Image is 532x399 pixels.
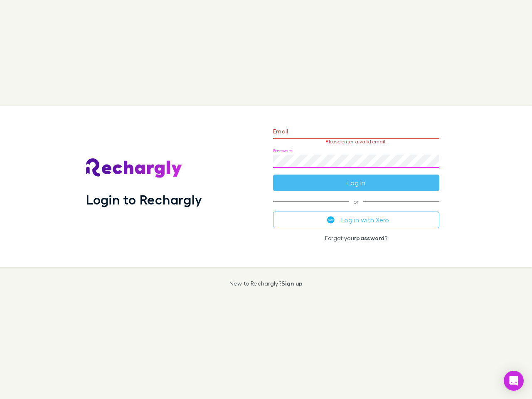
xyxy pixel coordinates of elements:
[86,158,182,178] img: Rechargly's Logo
[229,280,303,287] p: New to Rechargly?
[504,371,524,391] div: Open Intercom Messenger
[273,139,439,145] p: Please enter a valid email.
[281,280,303,287] a: Sign up
[327,216,335,224] img: Xero's logo
[273,148,293,154] label: Password
[273,212,439,228] button: Log in with Xero
[273,201,439,202] span: or
[86,192,202,207] h1: Login to Rechargly
[356,234,384,241] a: password
[273,175,439,191] button: Log in
[273,235,439,241] p: Forgot your ?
